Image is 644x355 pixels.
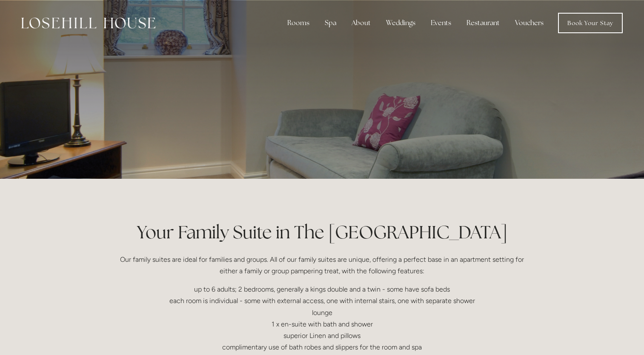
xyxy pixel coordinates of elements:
a: Book Your Stay [558,13,623,33]
div: Rooms [280,14,316,31]
div: Weddings [379,14,422,31]
div: Spa [318,14,343,31]
img: Losehill House [21,17,155,29]
h1: Your Family Suite in The [GEOGRAPHIC_DATA] [119,220,526,245]
div: About [345,14,378,31]
div: Events [424,14,458,31]
div: Restaurant [460,14,507,31]
a: Vouchers [508,14,550,31]
p: Our family suites are ideal for families and groups. All of our family suites are unique, offerin... [119,254,526,277]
